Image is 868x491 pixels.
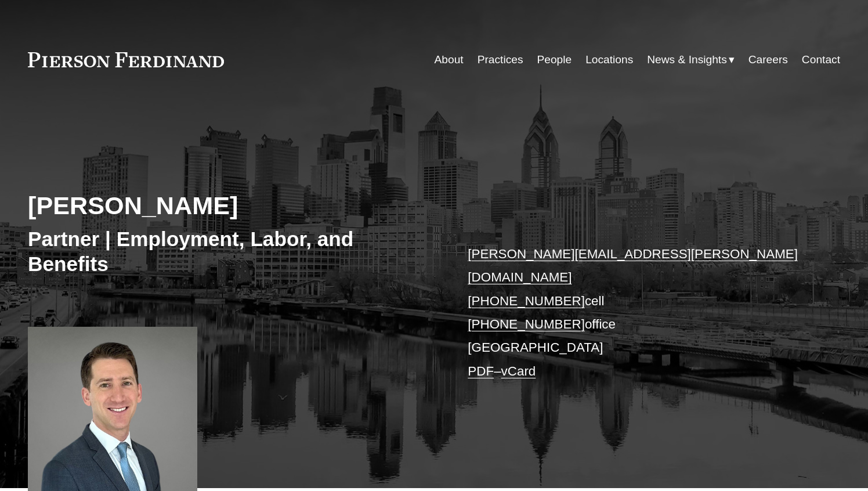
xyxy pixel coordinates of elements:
[468,294,585,308] a: [PHONE_NUMBER]
[468,317,585,331] a: [PHONE_NUMBER]
[28,226,434,277] h3: Partner | Employment, Labor, and Benefits
[468,247,798,284] a: [PERSON_NAME][EMAIL_ADDRESS][PERSON_NAME][DOMAIN_NAME]
[647,50,727,70] span: News & Insights
[585,49,633,71] a: Locations
[468,243,806,383] p: cell office [GEOGRAPHIC_DATA] –
[28,190,434,221] h2: [PERSON_NAME]
[647,49,735,71] a: folder dropdown
[802,49,840,71] a: Contact
[435,49,464,71] a: About
[468,364,494,378] a: PDF
[478,49,523,71] a: Practices
[748,49,788,71] a: Careers
[537,49,572,71] a: People
[501,364,536,378] a: vCard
